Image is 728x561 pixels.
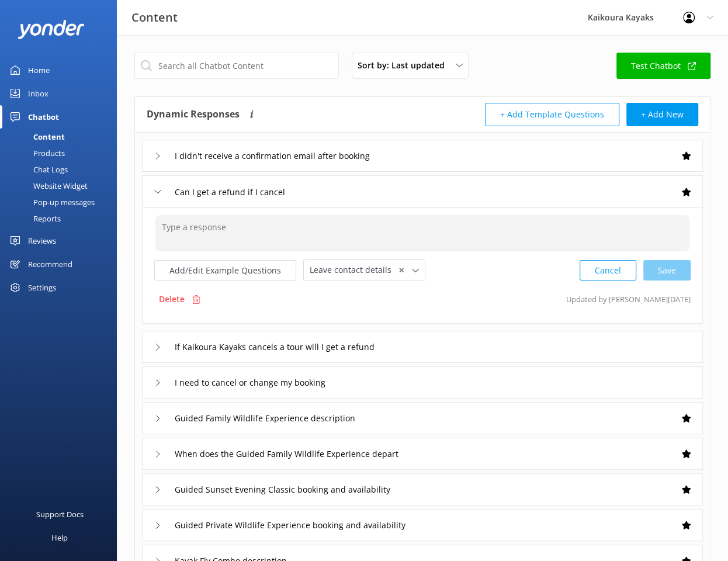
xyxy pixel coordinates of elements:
[626,103,698,126] button: + Add New
[18,20,85,39] img: yonder-white-logo.png
[7,161,117,178] a: Chat Logs
[358,59,452,72] span: Sort by: Last updated
[580,260,636,280] button: Cancel
[28,58,50,82] div: Home
[7,210,61,227] div: Reports
[28,252,72,276] div: Recommend
[7,145,117,161] a: Products
[28,276,56,299] div: Settings
[7,194,95,210] div: Pop-up messages
[28,229,56,252] div: Reviews
[485,103,619,126] button: + Add Template Questions
[7,194,117,210] a: Pop-up messages
[398,265,404,276] span: ✕
[159,293,185,306] p: Delete
[154,260,296,280] button: Add/Edit Example Questions
[616,53,710,79] a: Test Chatbot
[7,129,65,145] div: Content
[51,526,68,549] div: Help
[134,53,339,79] input: Search all Chatbot Content
[7,178,88,194] div: Website Widget
[7,129,117,145] a: Content
[7,178,117,194] a: Website Widget
[566,288,691,310] p: Updated by [PERSON_NAME] [DATE]
[131,8,178,27] h3: Content
[28,82,48,105] div: Inbox
[36,503,84,526] div: Support Docs
[7,210,117,227] a: Reports
[310,264,398,276] span: Leave contact details
[28,105,59,129] div: Chatbot
[147,103,240,126] h4: Dynamic Responses
[7,161,68,178] div: Chat Logs
[7,145,65,161] div: Products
